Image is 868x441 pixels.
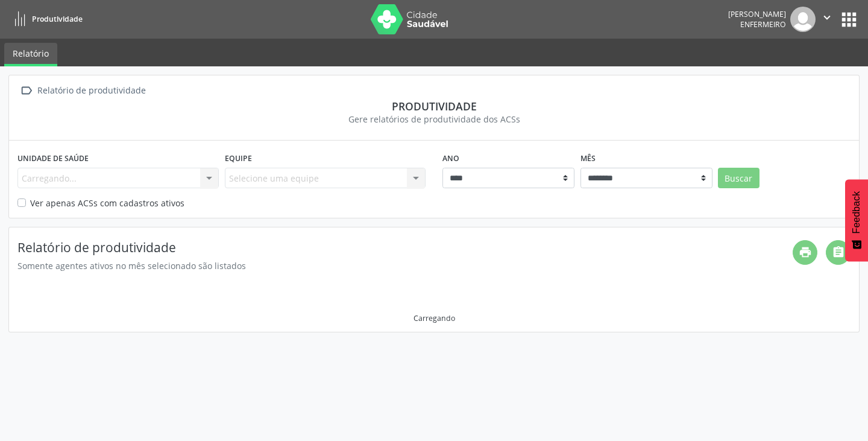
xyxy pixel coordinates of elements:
[4,43,57,66] a: Relatório
[17,100,851,113] div: Produtividade
[17,113,851,125] div: Gere relatórios de produtividade dos ACSs
[442,149,459,168] label: Ano
[820,11,834,24] i: 
[580,149,596,168] label: Mês
[851,191,862,233] span: Feedback
[740,19,786,30] span: Enfermeiro
[225,149,252,168] label: Equipe
[17,82,148,100] a:  Relatório de produtividade
[35,82,148,100] div: Relatório de produtividade
[17,240,793,255] h4: Relatório de produtividade
[816,7,838,32] button: 
[718,168,759,188] button: Buscar
[32,14,83,24] span: Produtividade
[845,179,868,261] button: Feedback - Mostrar pesquisa
[838,9,860,30] button: apps
[728,9,786,19] div: [PERSON_NAME]
[17,259,793,272] div: Somente agentes ativos no mês selecionado são listados
[17,149,89,168] label: Unidade de saúde
[17,82,35,100] i: 
[790,7,816,32] img: img
[8,9,83,29] a: Produtividade
[30,197,184,209] label: Ver apenas ACSs com cadastros ativos
[414,313,455,323] div: Carregando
